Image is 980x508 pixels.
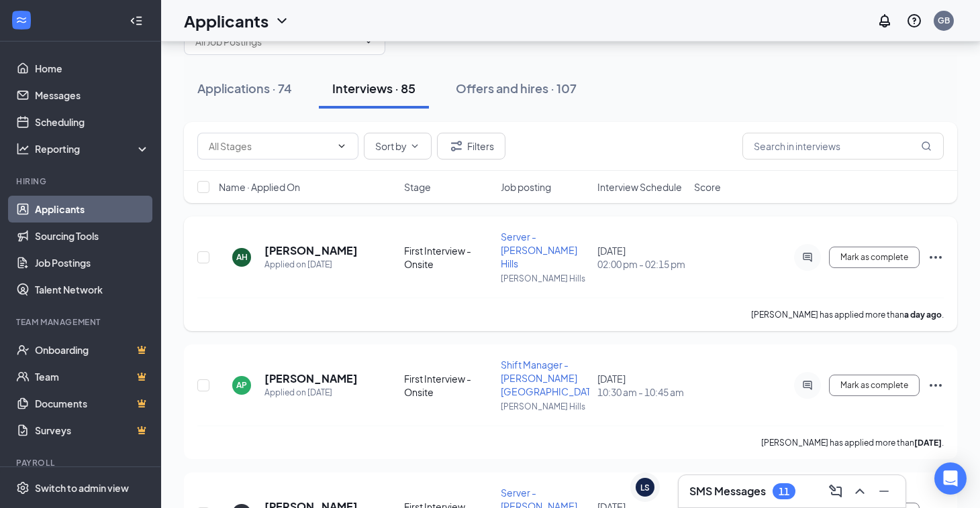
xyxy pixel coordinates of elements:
span: 10:30 am - 10:45 am [597,385,686,399]
span: Server - [PERSON_NAME] Hills [501,231,577,269]
input: All Stages [209,139,331,153]
div: Open Intercom Messenger [934,462,967,495]
svg: WorkstreamLogo [15,13,28,27]
span: Name · Applied On [219,180,300,194]
span: Job posting [501,180,551,194]
div: AH [236,251,248,263]
span: Interview Schedule [597,180,682,194]
div: First Interview - Onsite [404,244,493,271]
button: Mark as complete [829,247,920,268]
a: OnboardingCrown [35,336,150,363]
b: [DATE] [914,438,942,448]
svg: Ellipses [928,249,944,265]
svg: Settings [16,481,30,495]
button: ComposeMessage [825,481,846,502]
input: All Job Postings [195,34,358,49]
svg: Collapse [130,14,143,27]
a: TeamCrown [35,363,150,390]
div: Payroll [16,457,147,468]
span: Stage [404,180,431,194]
a: Talent Network [35,276,150,303]
h5: [PERSON_NAME] [264,371,358,386]
div: Reporting [35,142,150,155]
svg: ActiveChat [799,380,816,391]
div: [DATE] [597,372,686,399]
svg: Filter [448,138,464,154]
a: Messages [35,82,150,109]
svg: Notifications [877,13,893,29]
a: Applicants [35,196,150,223]
svg: QuestionInfo [906,13,922,29]
span: Mark as complete [840,381,908,390]
p: [PERSON_NAME] Hills [501,273,589,284]
h3: SMS Messages [689,484,766,499]
svg: Minimize [876,483,892,499]
span: Score [694,180,721,194]
p: [PERSON_NAME] has applied more than . [751,309,944,320]
svg: ActiveChat [799,252,816,263]
p: [PERSON_NAME] has applied more than . [761,437,944,448]
button: ChevronUp [849,481,871,502]
div: Applied on [DATE] [264,258,358,271]
div: Applications · 74 [197,80,292,97]
a: Job Postings [35,249,150,276]
a: DocumentsCrown [35,390,150,417]
input: Search in interviews [742,133,944,160]
svg: ChevronDown [336,141,347,151]
svg: ChevronDown [409,141,420,151]
div: [DATE] [597,244,686,271]
svg: Ellipses [928,377,944,393]
div: AP [236,379,247,391]
svg: ChevronDown [274,13,290,29]
svg: ChevronDown [363,36,374,47]
a: Sourcing Tools [35,223,150,249]
a: Scheduling [35,109,150,135]
a: SurveysCrown [35,417,150,444]
div: LS [640,482,650,493]
span: Shift Manager - [PERSON_NAME][GEOGRAPHIC_DATA] [501,359,599,397]
div: Team Management [16,316,147,328]
span: Mark as complete [840,253,908,262]
div: Switch to admin view [35,481,129,495]
div: 11 [779,486,789,497]
button: Mark as complete [829,375,920,396]
svg: Analysis [16,142,30,155]
svg: ComposeMessage [828,483,844,499]
h5: [PERSON_NAME] [264,243,358,258]
b: a day ago [904,310,942,320]
div: Interviews · 85 [332,80,415,97]
p: [PERSON_NAME] Hills [501,401,589,412]
span: 02:00 pm - 02:15 pm [597,257,686,271]
svg: MagnifyingGlass [921,141,932,151]
div: GB [938,15,950,26]
a: Home [35,55,150,82]
button: Sort byChevronDown [364,133,432,160]
div: Hiring [16,176,147,187]
div: Offers and hires · 107 [456,80,577,97]
button: Filter Filters [437,133,505,160]
h1: Applicants [184,9,268,32]
svg: ChevronUp [852,483,868,499]
span: Sort by [375,141,407,151]
button: Minimize [873,481,895,502]
div: First Interview - Onsite [404,372,493,399]
div: Applied on [DATE] [264,386,358,399]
